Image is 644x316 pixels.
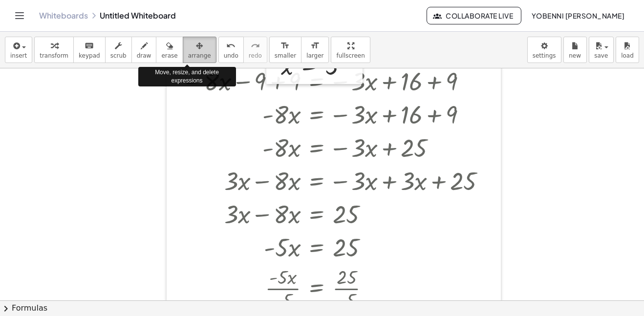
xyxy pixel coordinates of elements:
[105,37,132,63] button: scrub
[569,52,581,59] span: new
[34,37,74,63] button: transform
[527,37,561,63] button: settings
[301,37,329,63] button: format_sizelarger
[589,37,614,63] button: save
[280,40,290,52] i: format_size
[249,52,262,59] span: redo
[10,52,27,59] span: insert
[594,52,608,59] span: save
[73,37,106,63] button: keyboardkeypad
[40,52,68,59] span: transform
[156,37,183,63] button: erase
[331,37,370,63] button: fullscreen
[110,52,127,59] span: scrub
[188,52,211,59] span: arrange
[243,37,267,63] button: redoredo
[621,52,634,59] span: load
[131,37,157,63] button: draw
[85,40,94,52] i: keyboard
[226,40,236,52] i: undo
[224,52,238,59] span: undo
[533,52,556,59] span: settings
[251,40,260,52] i: redo
[161,52,177,59] span: erase
[427,7,521,24] button: Collaborate Live
[137,52,151,59] span: draw
[310,40,320,52] i: format_size
[616,37,639,63] button: load
[306,52,323,59] span: larger
[5,37,32,63] button: insert
[79,52,100,59] span: keypad
[39,11,88,21] a: Whiteboards
[563,37,587,63] button: new
[275,52,296,59] span: smaller
[336,52,365,59] span: fullscreen
[269,37,301,63] button: format_sizesmaller
[435,11,513,20] span: Collaborate Live
[531,11,624,20] span: Yobenni [PERSON_NAME]
[138,67,236,86] div: Move, resize, and delete expressions
[12,8,27,23] button: Toggle navigation
[523,7,632,24] button: Yobenni [PERSON_NAME]
[183,37,216,63] button: arrange
[218,37,244,63] button: undoundo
